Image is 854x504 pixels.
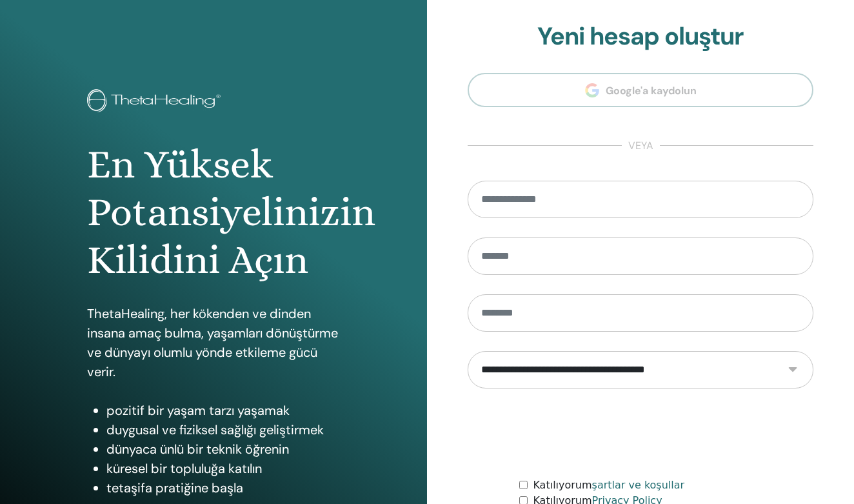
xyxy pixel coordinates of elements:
li: pozitif bir yaşam tarzı yaşamak [106,401,339,420]
a: şartlar ve koşullar [592,479,685,491]
li: dünyaca ünlü bir teknik öğrenin [106,439,339,459]
h2: Yeni hesap oluştur [468,22,813,52]
h1: En Yüksek Potansiyelinizin Kilidini Açın [87,141,339,285]
li: küresel bir topluluğa katılın [106,459,339,478]
span: veya [622,138,660,154]
label: Katılıyorum [533,478,684,493]
li: tetaşifa pratiğine başla [106,478,339,498]
iframe: reCAPTCHA [542,408,739,458]
p: ThetaHealing, her kökenden ve dinden insana amaç bulma, yaşamları dönüştürme ve dünyayı olumlu yö... [87,304,339,381]
li: duygusal ve fiziksel sağlığı geliştirmek [106,420,339,439]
